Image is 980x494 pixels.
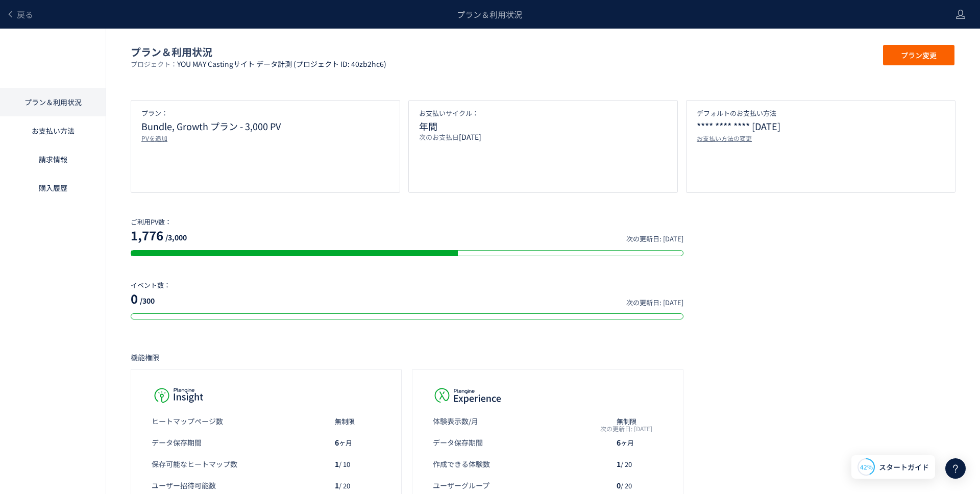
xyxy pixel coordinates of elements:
span: / 20 [621,481,632,490]
span: / 20 [339,481,350,490]
span: 次の更新日: [DATE] [626,298,683,308]
p: プロジェクト： [131,59,955,76]
span: 次の更新日: [DATE] [600,424,652,433]
span: データ保存期間 [433,437,483,448]
span: /300 [140,295,155,306]
div: PVを追加 [141,134,389,142]
span: [DATE] [459,132,481,142]
span: 無制限 [335,416,355,426]
p: デフォルトのお支払い方法 [697,109,945,118]
span: データ保存期間 [152,437,202,448]
div: お支払い方法の変更 [697,134,945,142]
p: プラン＆利用状況 [131,45,955,59]
span: 次の更新日: [DATE] [626,234,683,244]
p: 年間 [419,121,667,131]
span: 1 [335,459,339,469]
span: 保存可能なヒートマップ数 [152,459,237,469]
span: / 10 [339,459,350,469]
span: スタートガイド [879,462,929,473]
span: /3,000 [165,232,187,242]
span: 1 [617,459,621,469]
span: 無制限 [617,416,636,426]
p: Bundle, Growth プラン - 3,000 PV [141,121,389,131]
span: プラン変更 [901,45,937,65]
span: / 20 [621,459,632,469]
p: お支払いサイクル： [419,109,667,118]
span: 0 [617,480,621,490]
p: ご利用PV数： [131,217,683,227]
p: イベント数： [131,281,683,290]
p: 次のお支払日 [419,132,667,149]
span: ユーザー招待可能数 [152,480,216,490]
p: プラン： [141,109,389,118]
span: 6 [617,437,621,448]
span: ヶ月 [339,438,352,448]
span: YOU MAY Castingサイト データ計測 (プロジェクト ID: 40zb2hc6) [177,59,386,69]
button: プラン変更 [883,45,954,65]
span: 6 [335,437,339,448]
span: 作成できる体験数 [433,459,490,469]
p: 機能権限 [131,352,955,362]
span: 42% [860,462,873,471]
span: 1,776 [131,226,163,244]
span: ユーザーグループ [433,480,489,490]
span: ヶ月 [621,438,634,448]
span: ヒートマップページ数​ [152,416,223,426]
span: 戻る [17,8,33,20]
span: 0 [131,289,138,307]
span: 1 [335,480,339,490]
span: 体験表示数/月 [433,416,478,426]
